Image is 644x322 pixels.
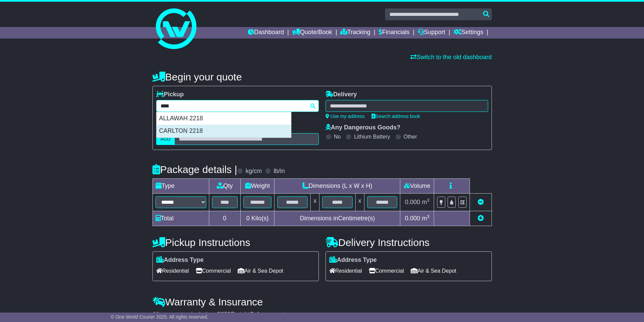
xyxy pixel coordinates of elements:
[248,27,284,39] a: Dashboard
[157,112,291,125] div: ALLAWAH 2218
[152,311,492,318] div: All our quotes include a $ FreightSafe warranty.
[156,266,189,276] span: Residential
[156,256,204,264] label: Address Type
[404,133,417,140] label: Other
[156,133,175,145] label: AUD
[410,54,492,60] a: Switch to the old dashboard
[418,27,445,39] a: Support
[354,133,390,140] label: Lithium Battery
[326,114,365,119] a: Use my address
[411,266,456,276] span: Air & Sea Depot
[275,211,400,226] td: Dimensions in Centimetre(s)
[273,168,285,175] label: lb/in
[275,179,400,194] td: Dimensions (L x W x H)
[369,266,404,276] span: Commercial
[427,198,430,203] sup: 3
[405,215,420,222] span: 0.000
[355,194,364,211] td: x
[209,179,240,194] td: Qty
[152,164,237,175] h4: Package details |
[454,27,483,39] a: Settings
[156,91,184,98] label: Pickup
[152,211,209,226] td: Total
[157,125,291,138] div: CARLTON 2218
[422,215,430,222] span: m
[152,237,319,248] h4: Pickup Instructions
[156,100,319,112] typeahead: Please provide city
[221,311,231,318] span: 250
[329,256,377,264] label: Address Type
[334,133,341,140] label: No
[111,314,209,320] span: © One World Courier 2025. All rights reserved.
[292,27,332,39] a: Quote/Book
[246,215,249,222] span: 0
[400,179,434,194] td: Volume
[209,211,240,226] td: 0
[152,179,209,194] td: Type
[238,266,283,276] span: Air & Sea Depot
[405,199,420,205] span: 0.000
[240,179,275,194] td: Weight
[329,266,362,276] span: Residential
[326,237,492,248] h4: Delivery Instructions
[340,27,370,39] a: Tracking
[152,71,492,82] h4: Begin your quote
[427,214,430,219] sup: 3
[326,91,357,98] label: Delivery
[326,124,401,131] label: Any Dangerous Goods?
[196,266,231,276] span: Commercial
[311,194,319,211] td: x
[372,114,420,119] a: Search address book
[245,168,262,175] label: kg/cm
[379,27,409,39] a: Financials
[422,199,430,205] span: m
[478,199,484,205] a: Remove this item
[478,215,484,222] a: Add new item
[240,211,275,226] td: Kilo(s)
[152,296,492,307] h4: Warranty & Insurance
